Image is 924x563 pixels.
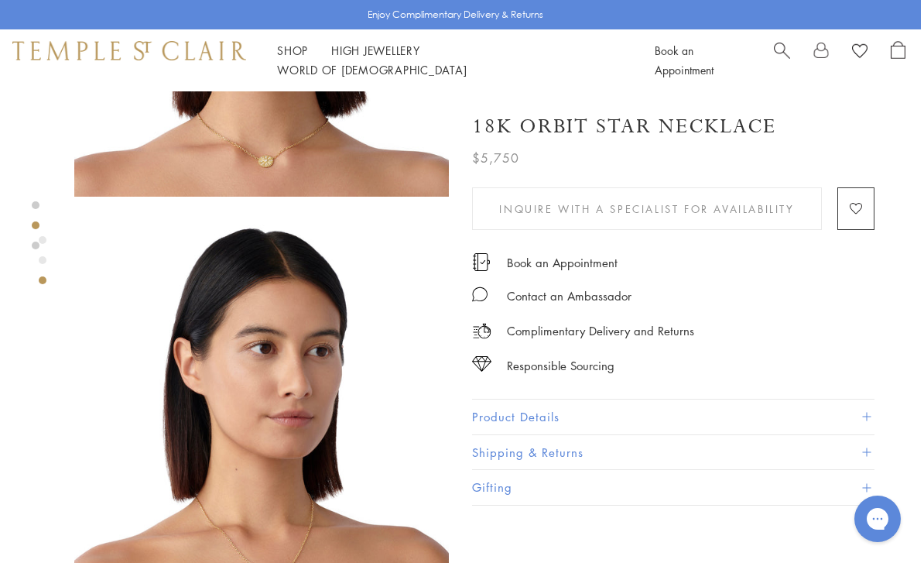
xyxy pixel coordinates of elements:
[507,356,614,376] div: Responsible Sourcing
[507,254,618,271] a: Book an Appointment
[12,41,246,60] img: Temple St. Clair
[472,400,874,434] button: Product Details
[277,43,308,58] a: ShopShop
[472,470,874,505] button: Gifting
[277,62,467,77] a: World of [DEMOGRAPHIC_DATA]World of [DEMOGRAPHIC_DATA]
[891,41,905,80] a: Open Shopping Bag
[472,148,519,168] span: $5,750
[507,321,694,341] p: Complimentary Delivery and Returns
[472,113,776,140] h1: 18K Orbit Star Necklace
[499,201,794,218] span: Inquire With A Specialist for Availability
[331,43,420,58] a: High JewelleryHigh Jewellery
[847,490,909,548] iframe: Gorgias live chat messenger
[472,253,491,271] img: icon_appointment.svg
[472,187,822,230] button: Inquire With A Specialist for Availability
[368,7,543,22] p: Enjoy Complimentary Delivery & Returns
[472,435,874,470] button: Shipping & Returns
[774,41,790,80] a: Search
[852,41,868,64] a: View Wishlist
[655,43,714,77] a: Book an Appointment
[507,287,631,306] div: Contact an Ambassador
[472,287,488,302] img: MessageIcon-01_2.svg
[472,356,491,372] img: icon_sourcing.svg
[472,321,491,341] img: icon_delivery.svg
[39,232,46,297] div: Product gallery navigation
[277,41,620,80] nav: Main navigation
